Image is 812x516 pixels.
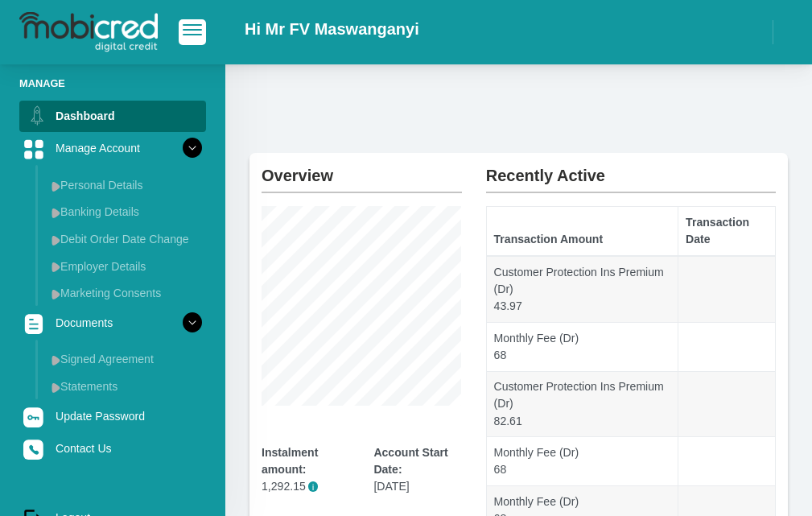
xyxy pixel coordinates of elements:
img: menu arrow [52,355,60,365]
img: menu arrow [52,262,60,272]
a: Marketing Consents [45,280,206,306]
img: menu arrow [52,289,60,299]
b: Instalment amount: [262,446,318,476]
td: Customer Protection Ins Premium (Dr) 43.97 [486,256,678,322]
a: Contact Us [19,433,206,464]
td: Customer Protection Ins Premium (Dr) 82.61 [486,371,678,437]
img: menu arrow [52,181,60,192]
h2: Overview [262,153,462,185]
a: Statements [45,374,206,399]
a: Documents [19,308,206,338]
td: Monthly Fee (Dr) 68 [486,437,678,486]
div: [DATE] [373,444,461,495]
h2: Recently Active [486,153,776,185]
a: Employer Details [45,254,206,279]
th: Transaction Date [678,207,776,256]
a: Manage Account [19,133,206,163]
li: Manage [19,76,206,91]
a: Banking Details [45,199,206,225]
a: Signed Agreement [45,346,206,372]
span: i [308,481,319,492]
img: menu arrow [52,208,60,218]
img: menu arrow [52,382,60,393]
img: menu arrow [52,235,60,246]
td: Monthly Fee (Dr) 68 [486,322,678,371]
p: 1,292.15 [262,478,349,495]
a: Personal Details [45,172,206,198]
a: Debit Order Date Change [45,226,206,252]
a: Update Password [19,401,206,431]
img: logo-mobicred.svg [19,12,158,52]
h2: Hi Mr FV Maswanganyi [245,19,419,39]
b: Account Start Date: [373,446,447,476]
th: Transaction Amount [486,207,678,256]
a: Dashboard [19,101,206,131]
